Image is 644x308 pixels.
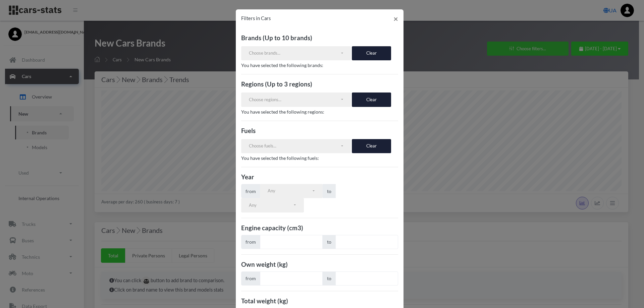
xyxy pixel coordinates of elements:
button: Choose regions... [241,93,351,107]
span: You have selected the following regions: [241,109,324,115]
button: Clear [352,93,391,107]
b: Year [241,173,254,181]
b: Total weight (kg) [241,297,288,305]
b: Regions (Up to 3 regions) [241,80,312,88]
button: Any [260,184,323,198]
span: to [323,184,336,198]
button: Choose brands... [241,46,351,60]
div: Any [249,202,293,209]
span: You have selected the following brands: [241,62,323,68]
span: from [241,271,260,286]
button: Close [388,9,404,28]
div: Choose brands... [249,50,340,57]
div: Any [268,188,312,194]
div: Choose fuels... [249,143,340,149]
span: to [323,235,336,249]
span: from [241,235,260,249]
span: You have selected the following fuels: [241,155,319,161]
button: Clear [352,46,391,60]
div: Choose regions... [249,97,340,103]
button: Clear [352,139,391,153]
span: × [393,14,398,23]
span: to [323,271,336,286]
b: Own weight (kg) [241,261,288,268]
span: from [241,184,260,198]
span: Filters in Cars [241,15,271,21]
button: Any [241,198,304,212]
b: Brands (Up to 10 brands) [241,34,312,42]
b: Engine capacity (cm3) [241,224,303,232]
button: Choose fuels... [241,139,351,153]
b: Fuels [241,127,256,134]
